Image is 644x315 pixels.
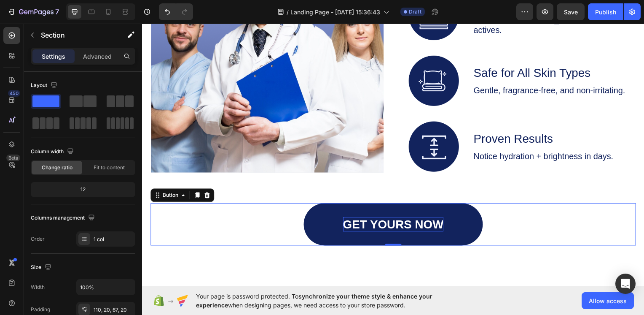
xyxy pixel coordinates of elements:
div: Width [31,283,45,291]
p: Section [41,30,110,40]
span: Allow access [589,296,627,305]
img: gempages_579944779039638100-b2fa33fe-35c2-486a-9656-0e651b567159.png [268,99,319,149]
div: Columns management [31,212,97,224]
input: Auto [77,280,135,295]
div: 1 col [94,236,133,243]
iframe: Design area [142,24,644,286]
p: Gentle, fragrance-free, and non-irritating. [334,62,486,73]
img: gempages_579944779039638100-9ad6fc5c-5022-4e8c-be3e-0f85f52942dd.png [268,33,319,83]
p: 7 [55,7,59,17]
div: Undo/Redo [159,3,193,20]
div: Open Intercom Messenger [615,274,636,294]
span: Change ratio [42,164,72,171]
button: Publish [588,3,623,20]
div: Order [31,235,45,243]
div: 110, 20, 67, 20 [94,306,133,314]
button: Save [557,3,585,20]
span: synchronize your theme style & enhance your experience [196,293,432,309]
div: Layout [31,80,59,91]
div: Padding [31,306,50,313]
div: Publish [595,8,616,16]
a: GET YOURS NOW [163,181,343,224]
p: Proven Results [334,109,477,124]
span: Draft [409,8,421,16]
span: Landing Page - [DATE] 15:36:43 [290,8,380,16]
div: 12 [32,184,134,196]
p: GET YOURS NOW [202,195,304,210]
span: Your page is password protected. To when designing pages, we need access to your store password. [196,292,465,310]
p: Notice hydration + brightness in days. [334,129,477,139]
p: Settings [42,52,65,61]
p: Advanced [83,52,112,61]
div: Size [31,262,53,273]
span: / [287,8,289,16]
span: Save [564,8,578,16]
button: 7 [3,3,63,20]
p: Safe for All Skin Types [334,43,486,57]
div: 450 [8,90,20,97]
button: Allow access [582,292,634,309]
div: Column width [31,146,75,157]
div: Button [19,169,38,177]
span: Fit to content [94,164,125,171]
div: Beta [6,155,20,161]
